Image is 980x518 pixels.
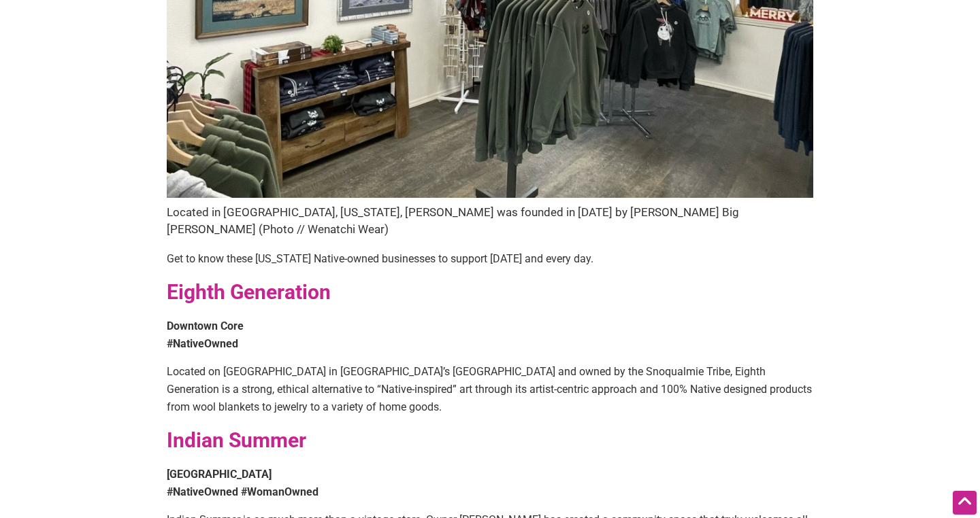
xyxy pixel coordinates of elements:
p: Get to know these [US_STATE] Native-owned businesses to support [DATE] and every day. [167,250,813,268]
a: Indian Summer [167,428,306,452]
strong: #NativeOwned #WomanOwned [167,485,318,498]
strong: Downtown Core [167,320,244,332]
div: Scroll Back to Top [953,491,977,515]
p: Located on [GEOGRAPHIC_DATA] in [GEOGRAPHIC_DATA]’s [GEOGRAPHIC_DATA] and owned by the Snoqualmie... [167,363,813,415]
strong: #NativeOwned [167,337,238,350]
figcaption: Located in [GEOGRAPHIC_DATA], [US_STATE], [PERSON_NAME] was founded in [DATE] by [PERSON_NAME] Bi... [167,204,813,239]
a: Eighth Generation [167,280,331,304]
strong: [GEOGRAPHIC_DATA] [167,468,272,481]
